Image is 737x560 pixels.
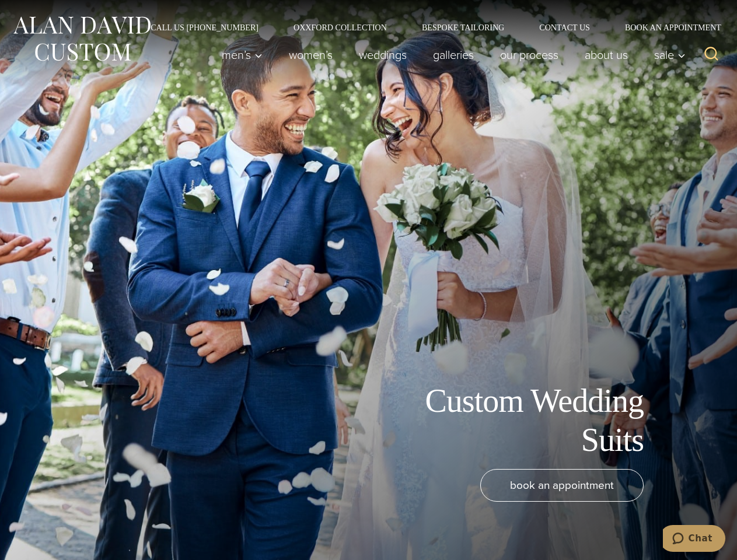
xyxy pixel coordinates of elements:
a: book an appointment [480,469,644,502]
button: Men’s sub menu toggle [209,43,276,66]
a: About Us [572,43,641,66]
a: Book an Appointment [607,23,725,32]
iframe: Opens a widget where you can chat to one of our agents [663,525,725,554]
a: Galleries [420,43,487,66]
a: Bespoke Tailoring [404,23,522,32]
a: Our Process [487,43,572,66]
nav: Primary Navigation [209,43,692,66]
a: Call Us [PHONE_NUMBER] [133,23,276,32]
img: Alan David Custom [12,13,152,65]
nav: Secondary Navigation [133,23,725,32]
a: Women’s [276,43,346,66]
span: book an appointment [510,477,614,494]
a: weddings [346,43,420,66]
a: Oxxford Collection [276,23,404,32]
h1: Custom Wedding Suits [381,381,644,460]
a: Contact Us [522,23,607,32]
button: View Search Form [697,41,725,69]
button: Sale sub menu toggle [641,43,692,66]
